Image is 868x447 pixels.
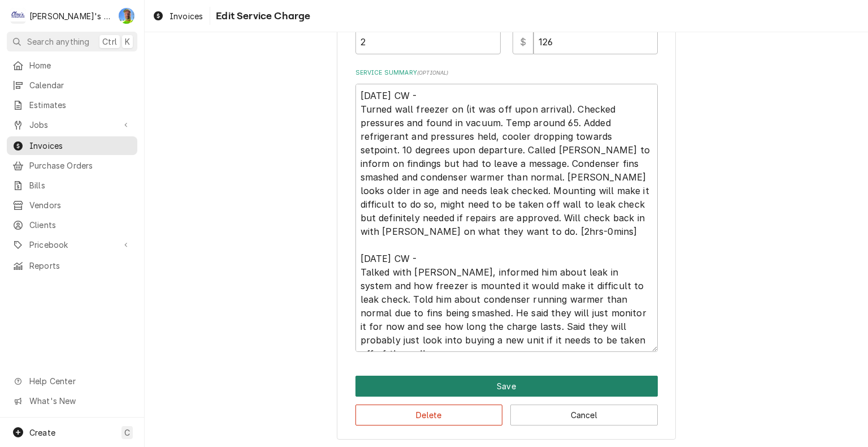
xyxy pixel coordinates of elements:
[7,76,137,94] a: Calendar
[7,136,137,155] a: Invoices
[7,56,137,75] a: Home
[125,36,130,48] span: K
[355,68,658,78] label: Service Summary
[29,239,115,251] span: Pricebook
[29,10,112,22] div: [PERSON_NAME]'s Refrigeration
[29,160,132,171] span: Purchase Orders
[355,376,658,397] div: Button Group Row
[7,96,137,114] a: Estimates
[7,32,137,51] button: Search anythingCtrlK
[119,8,134,24] div: GA
[355,376,658,397] button: Save
[119,8,134,24] div: Greg Austin's Avatar
[513,29,533,54] div: $
[355,68,658,352] div: Service Summary
[29,219,132,231] span: Clients
[10,8,26,24] div: C
[7,196,137,214] a: Vendors
[7,256,137,275] a: Reports
[355,14,501,54] div: [object Object]
[170,10,203,22] span: Invoices
[29,375,131,387] span: Help Center
[29,395,131,407] span: What's New
[29,99,132,111] span: Estimates
[29,179,132,191] span: Bills
[29,428,55,437] span: Create
[7,176,137,195] a: Bills
[355,84,658,352] textarea: [DATE] CW - Turned wall freezer on (it was off upon arrival). Checked pressures and found in vacu...
[7,392,137,410] a: Go to What's New
[510,405,658,425] button: Cancel
[102,36,117,48] span: Ctrl
[148,7,207,25] a: Invoices
[355,397,658,425] div: Button Group Row
[29,140,132,152] span: Invoices
[29,260,132,272] span: Reports
[10,8,26,24] div: Clay's Refrigeration's Avatar
[27,36,89,48] span: Search anything
[29,59,132,71] span: Home
[7,115,137,134] a: Go to Jobs
[212,8,310,24] span: Edit Service Charge
[355,376,658,425] div: Button Group
[29,79,132,91] span: Calendar
[7,216,137,234] a: Clients
[7,235,137,254] a: Go to Pricebook
[29,119,115,131] span: Jobs
[7,372,137,390] a: Go to Help Center
[29,199,132,211] span: Vendors
[7,156,137,175] a: Purchase Orders
[355,405,503,425] button: Delete
[513,14,658,54] div: [object Object]
[417,70,449,76] span: ( optional )
[124,427,130,439] span: C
